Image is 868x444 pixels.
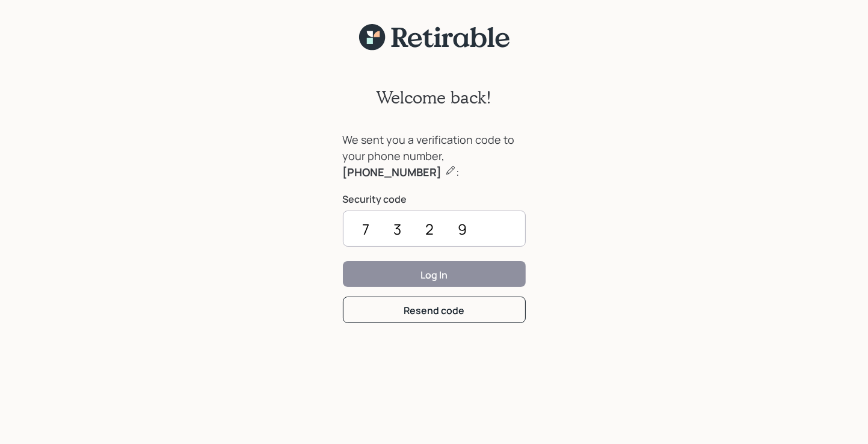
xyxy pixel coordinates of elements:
[343,261,526,287] button: Log In
[343,297,526,322] button: Resend code
[404,304,464,317] div: Resend code
[343,132,526,180] div: We sent you a verification code to your phone number, :
[420,268,448,282] div: Log In
[343,211,526,247] input: ••••
[343,193,526,206] label: Security code
[377,87,492,108] h2: Welcome back!
[343,165,442,179] b: [PHONE_NUMBER]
